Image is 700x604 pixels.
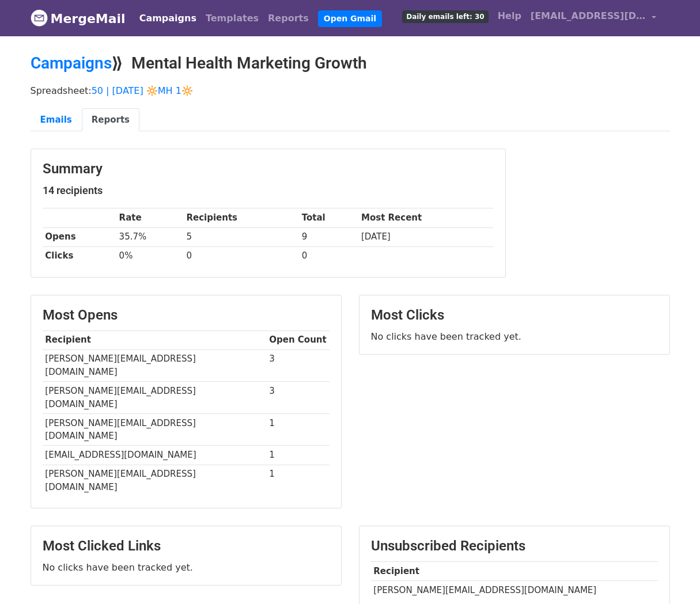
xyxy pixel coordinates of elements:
[267,413,330,446] td: 1
[82,108,139,132] a: Reports
[116,208,184,227] th: Rate
[43,413,267,446] td: [PERSON_NAME][EMAIL_ADDRESS][DOMAIN_NAME]
[371,331,658,343] p: No clicks have been tracked yet.
[299,227,358,246] td: 9
[43,446,267,465] td: [EMAIL_ADDRESS][DOMAIN_NAME]
[43,331,267,350] th: Recipient
[43,307,330,324] h3: Most Opens
[43,561,330,573] p: No clicks have been tracked yet.
[371,561,658,580] th: Recipient
[371,581,658,600] td: [PERSON_NAME][EMAIL_ADDRESS][DOMAIN_NAME]
[31,85,670,97] p: Spreadsheet:
[267,446,330,465] td: 1
[267,465,330,496] td: 1
[184,246,299,265] td: 0
[371,307,658,324] h3: Most Clicks
[526,5,661,32] a: [EMAIL_ADDRESS][DOMAIN_NAME]
[31,54,670,73] h2: ⟫ Mental Health Marketing Growth
[43,465,267,496] td: [PERSON_NAME][EMAIL_ADDRESS][DOMAIN_NAME]
[358,227,493,246] td: [DATE]
[358,208,493,227] th: Most Recent
[184,227,299,246] td: 5
[43,184,494,197] h5: 14 recipients
[43,227,116,246] th: Opens
[267,350,330,382] td: 3
[43,350,267,382] td: [PERSON_NAME][EMAIL_ADDRESS][DOMAIN_NAME]
[263,7,313,30] a: Reports
[92,85,193,96] a: 50 | [DATE] 🔆MH 1🔆
[43,246,116,265] th: Clicks
[402,10,488,23] span: Daily emails left: 30
[493,5,526,28] a: Help
[43,161,494,177] h3: Summary
[184,208,299,227] th: Recipients
[201,7,263,30] a: Templates
[318,10,382,27] a: Open Gmail
[398,5,493,28] a: Daily emails left: 30
[31,54,112,73] a: Campaigns
[299,208,358,227] th: Total
[31,9,48,26] img: MergeMail logo
[116,227,184,246] td: 35.7%
[135,7,201,30] a: Campaigns
[31,6,126,31] a: MergeMail
[116,246,184,265] td: 0%
[267,382,330,414] td: 3
[43,538,330,554] h3: Most Clicked Links
[531,9,646,23] span: [EMAIL_ADDRESS][DOMAIN_NAME]
[31,108,82,132] a: Emails
[299,246,358,265] td: 0
[267,331,330,350] th: Open Count
[371,538,658,554] h3: Unsubscribed Recipients
[43,382,267,414] td: [PERSON_NAME][EMAIL_ADDRESS][DOMAIN_NAME]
